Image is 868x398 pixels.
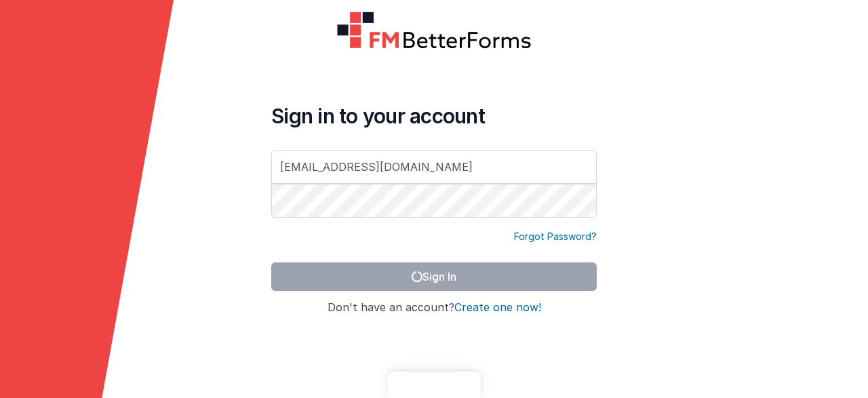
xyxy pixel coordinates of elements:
input: Email Address [271,150,597,184]
h4: Sign in to your account [271,104,597,128]
button: Create one now! [454,302,541,314]
button: Sign In [271,262,597,291]
a: Forgot Password? [514,230,597,243]
h4: Don't have an account? [271,302,597,314]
